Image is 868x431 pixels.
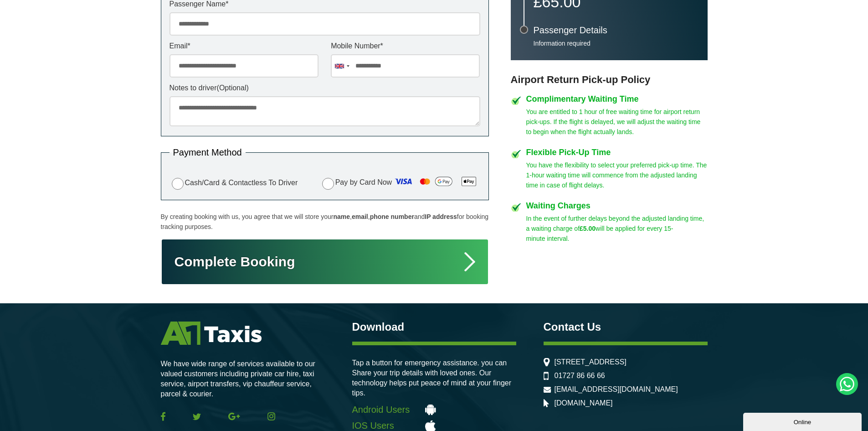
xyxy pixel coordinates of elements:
strong: phone number [370,213,414,220]
p: Information required [534,39,699,47]
span: (Optional) [217,84,249,92]
strong: name [333,213,350,220]
img: Instagram [267,412,275,421]
h3: Contact Us [544,322,708,332]
h3: Airport Return Pick-up Policy [511,74,708,86]
input: Cash/Card & Contactless To Driver [172,178,184,190]
p: You have the flexibility to select your preferred pick-up time. The 1-hour waiting time will comm... [526,160,708,190]
div: United Kingdom: +44 [331,55,352,77]
p: Tap a button for emergency assistance. you can Share your trip details with loved ones. Our techn... [352,358,516,398]
li: [STREET_ADDRESS] [544,358,708,366]
a: 01727 86 66 66 [555,372,605,380]
a: IOS Users [352,421,516,431]
strong: IP address [425,213,457,220]
p: We have wide range of services available to our valued customers including private car hire, taxi... [161,359,325,399]
label: Cash/Card & Contactless To Driver [169,177,298,190]
label: Pay by Card Now [320,174,480,192]
img: Facebook [161,412,165,421]
h4: Complimentary Waiting Time [526,95,708,103]
button: Complete Booking [161,239,489,285]
p: You are entitled to 1 hour of free waiting time for airport return pick-ups. If the flight is del... [526,107,708,137]
img: A1 Taxis St Albans [161,322,262,345]
label: Notes to driver [169,84,480,92]
input: Pay by Card Now [322,178,334,190]
h4: Flexible Pick-Up Time [526,148,708,156]
a: Android Users [352,405,516,415]
label: Mobile Number [331,42,480,50]
strong: £5.00 [580,225,596,232]
strong: email [352,213,368,220]
label: Email [169,42,318,50]
img: Twitter [193,413,201,420]
p: In the event of further delays beyond the adjusted landing time, a waiting charge of will be appl... [526,213,708,244]
img: Google Plus [228,412,240,421]
a: [EMAIL_ADDRESS][DOMAIN_NAME] [555,385,678,394]
label: Passenger Name [169,0,480,8]
a: [DOMAIN_NAME] [555,399,613,407]
h4: Waiting Charges [526,202,708,210]
legend: Payment Method [169,148,246,157]
h3: Passenger Details [534,26,699,35]
h3: Download [352,322,516,332]
iframe: chat widget [743,411,863,431]
p: By creating booking with us, you agree that we will store your , , and for booking tracking purpo... [161,212,489,232]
